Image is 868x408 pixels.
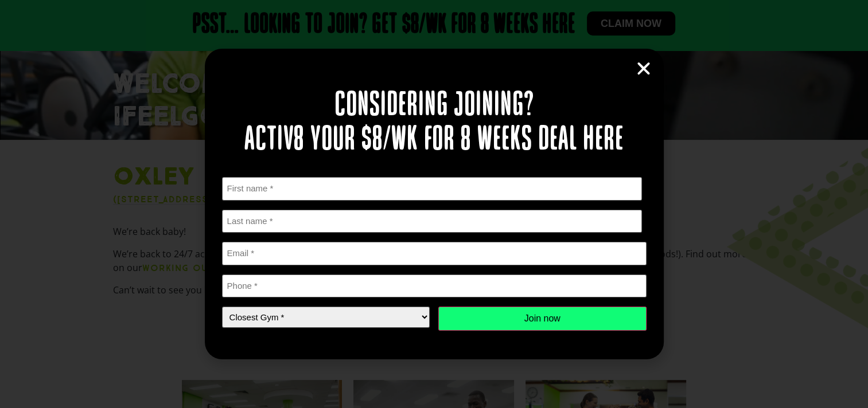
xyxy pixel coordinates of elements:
a: Close [635,60,652,77]
h2: Considering joining? Activ8 your $8/wk for 8 weeks deal here [222,89,647,158]
input: Join now [438,307,647,331]
input: Last name * [222,210,643,233]
input: First name * [222,177,643,201]
input: Phone * [222,274,647,298]
input: Email * [222,242,647,265]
